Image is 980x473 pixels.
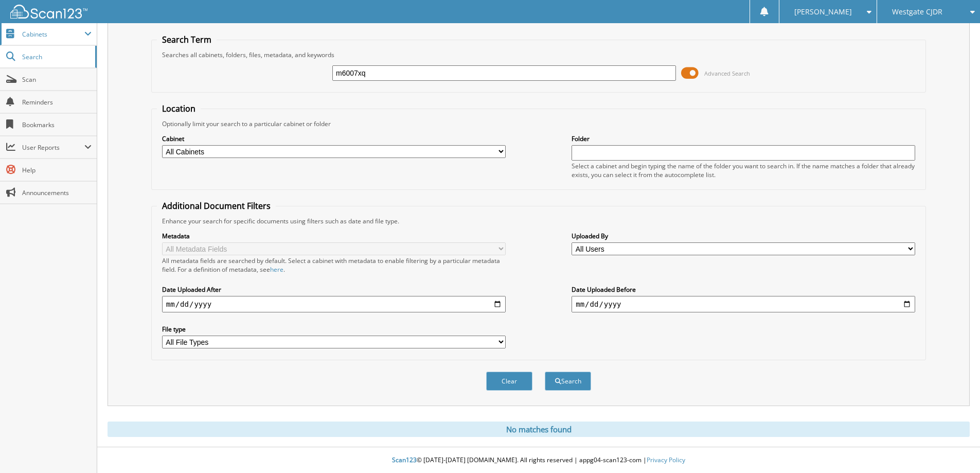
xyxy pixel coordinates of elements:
div: Searches all cabinets, folders, files, metadata, and keywords [157,50,920,59]
label: Date Uploaded Before [572,285,915,294]
div: No matches found [108,422,970,437]
a: Privacy Policy [647,456,685,464]
div: Select a cabinet and begin typing the name of the folder you want to search in. If the name match... [572,162,915,179]
input: start [162,296,506,312]
span: Announcements [22,188,92,197]
span: Bookmarks [22,120,92,129]
span: Westgate CJDR [892,9,942,15]
label: File type [162,325,506,334]
div: All metadata fields are searched by default. Select a cabinet with metadata to enable filtering b... [162,256,506,274]
span: Search [22,52,90,61]
label: Date Uploaded After [162,285,506,294]
div: © [DATE]-[DATE] [DOMAIN_NAME]. All rights reserved | appg04-scan123-com | [97,448,980,473]
iframe: Chat Widget [929,424,980,473]
button: Clear [486,372,532,391]
span: Cabinets [22,30,84,39]
label: Uploaded By [572,232,915,240]
span: Help [22,166,92,174]
span: Advanced Search [704,69,750,77]
button: Search [545,372,591,391]
legend: Search Term [157,34,217,45]
span: User Reports [22,143,84,152]
span: Scan [22,75,92,84]
img: scan123-logo-white.svg [10,5,87,19]
label: Folder [572,134,915,143]
span: Reminders [22,98,92,107]
label: Cabinet [162,134,506,143]
legend: Location [157,103,201,114]
span: Scan123 [392,456,417,464]
div: Optionally limit your search to a particular cabinet or folder [157,119,920,128]
label: Metadata [162,232,506,240]
a: here [270,265,283,274]
legend: Additional Document Filters [157,200,276,212]
span: [PERSON_NAME] [794,9,852,15]
div: Enhance your search for specific documents using filters such as date and file type. [157,217,920,225]
input: end [572,296,915,312]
